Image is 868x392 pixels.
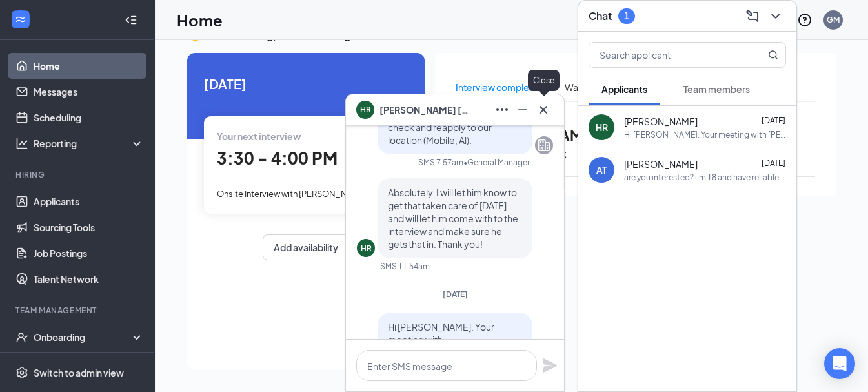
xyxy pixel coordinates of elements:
svg: Settings [15,366,28,379]
span: [PERSON_NAME] [624,158,698,170]
span: [DATE] [762,116,785,125]
div: HR [596,121,608,134]
div: Switch to admin view [34,366,124,379]
button: Ellipses [492,99,512,120]
div: Waiting for an interview [565,80,662,94]
button: Cross [533,99,554,120]
svg: MagnifyingGlass [768,50,778,60]
div: GM [827,14,840,25]
div: Reporting [34,137,145,150]
svg: Collapse [125,14,137,26]
span: [PERSON_NAME] [PERSON_NAME] [379,103,470,117]
button: ComposeMessage [742,6,763,26]
span: [PERSON_NAME] [624,115,698,128]
a: Sourcing Tools [34,214,144,240]
a: Team [34,350,144,376]
svg: ComposeMessage [745,8,760,24]
div: Close [528,70,560,91]
span: [DATE] [762,158,785,168]
svg: ChevronDown [768,8,783,24]
a: Applicants [34,189,144,214]
a: Scheduling [34,105,144,130]
a: Home [34,53,144,79]
div: Onboarding [34,331,133,344]
span: [DATE] [443,289,468,299]
div: 1 [624,10,629,21]
div: Team Management [15,305,141,316]
svg: Ellipses [494,102,510,118]
div: HR [361,243,372,254]
div: Open Intercom Messenger [824,348,855,379]
h1: Home [177,9,223,31]
a: Talent Network [34,266,144,292]
span: [DATE] [204,74,408,94]
span: Applicants [601,83,647,95]
div: Hi [PERSON_NAME]. Your meeting with [PERSON_NAME]'s Mobile is confirmed. Date: [DATE] Time: 3:30 ... [624,129,786,140]
svg: Company [536,138,552,153]
button: Minimize [512,99,533,120]
div: SMS 11:54am [380,261,430,272]
button: ChevronDown [765,6,786,26]
svg: QuestionInfo [797,12,812,28]
svg: Plane [542,358,558,373]
a: Job Postings [34,240,144,266]
input: Search applicant [589,43,742,67]
svg: Cross [536,102,551,118]
svg: Analysis [15,137,28,150]
div: Hiring [15,169,141,180]
a: Messages [34,79,144,105]
span: Team members [683,83,750,95]
span: 3:30 - 4:00 PM [217,147,338,169]
div: are you interested? i'm 18 and have reliable transportation i can work night shifts and anytime o... [624,172,786,183]
div: SMS 7:57am [418,157,463,168]
h3: Chat [589,9,612,23]
svg: WorkstreamLogo [14,13,27,26]
div: AT [596,163,607,176]
span: • General Manager [463,157,530,168]
span: Onsite Interview with [PERSON_NAME] [217,189,367,199]
svg: Minimize [515,102,530,118]
svg: UserCheck [15,331,28,344]
span: Your next interview [217,130,301,142]
div: Interview completed [456,80,544,94]
span: Absolutely. I will let him know to get that taken care of [DATE] and will let him come with to th... [388,187,518,250]
button: Add availability [263,234,349,260]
